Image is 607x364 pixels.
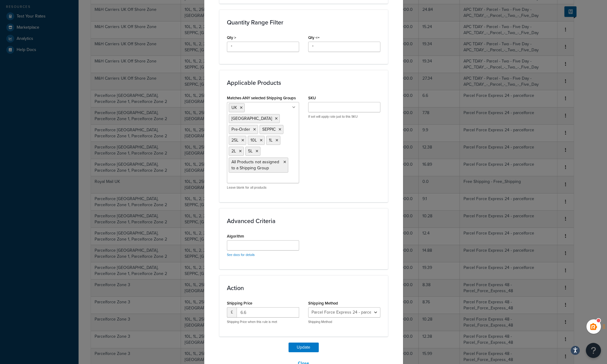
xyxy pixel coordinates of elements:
[308,301,338,305] label: Shipping Method
[231,126,250,133] span: Pre-Order
[248,148,253,154] span: 5L
[227,96,296,100] label: Matches ANY selected Shipping Groups
[227,285,380,291] h3: Action
[308,35,320,40] label: Qty <=
[227,320,299,324] p: Shipping Price when this rule is met
[262,126,276,133] span: SEPPIC
[231,148,236,154] span: 2L
[227,79,380,86] h3: Applicable Products
[231,137,238,143] span: 25L
[308,320,380,324] p: Shipping Method
[227,307,237,318] span: £
[227,218,380,224] h3: Advanced Criteria
[289,343,319,352] button: Update
[308,114,380,119] p: If set will apply rate just to this SKU
[227,234,244,238] label: Algorithm
[227,301,252,305] label: Shipping Price
[269,137,273,143] span: 1L
[231,159,279,171] span: All Products not assigned to a Shipping Group
[227,35,236,40] label: Qty >
[231,115,272,122] span: [GEOGRAPHIC_DATA]
[227,185,299,190] p: Leave blank for all products
[250,137,257,143] span: 10L
[231,104,237,111] span: UK
[227,19,380,26] h3: Quantity Range Filter
[227,252,255,257] a: See docs for details
[308,96,316,100] label: SKU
